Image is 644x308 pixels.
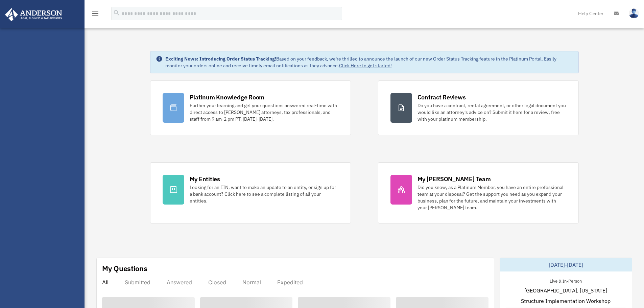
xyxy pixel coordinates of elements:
a: Platinum Knowledge Room Further your learning and get your questions answered real-time with dire... [150,80,351,135]
div: My Questions [102,263,147,274]
div: My [PERSON_NAME] Team [418,175,491,183]
div: Do you have a contract, rental agreement, or other legal document you would like an attorney's ad... [418,102,566,122]
a: Click Here to get started! [339,63,392,69]
div: Contract Reviews [418,93,466,101]
img: Anderson Advisors Platinum Portal [3,8,64,21]
div: Closed [208,279,226,286]
strong: Exciting News: Introducing Order Status Tracking! [165,56,276,62]
div: My Entities [190,175,220,183]
div: Submitted [125,279,150,286]
span: Structure Implementation Workshop [521,297,611,305]
div: Platinum Knowledge Room [190,93,265,101]
a: Contract Reviews Do you have a contract, rental agreement, or other legal document you would like... [378,80,579,135]
a: My [PERSON_NAME] Team Did you know, as a Platinum Member, you have an entire professional team at... [378,162,579,223]
div: Further your learning and get your questions answered real-time with direct access to [PERSON_NAM... [190,102,338,122]
div: All [102,279,109,286]
i: search [113,9,120,17]
span: [GEOGRAPHIC_DATA], [US_STATE] [524,286,607,294]
div: [DATE]-[DATE] [500,258,632,271]
a: My Entities Looking for an EIN, want to make an update to an entity, or sign up for a bank accoun... [150,162,351,223]
div: Expedited [277,279,303,286]
div: Looking for an EIN, want to make an update to an entity, or sign up for a bank account? Click her... [190,184,338,204]
div: Live & In-Person [544,277,587,284]
a: menu [91,12,99,18]
img: User Pic [629,8,639,18]
div: Based on your feedback, we're thrilled to announce the launch of our new Order Status Tracking fe... [165,55,573,69]
div: Answered [167,279,192,286]
div: Did you know, as a Platinum Member, you have an entire professional team at your disposal? Get th... [418,184,566,211]
i: menu [91,9,99,18]
div: Normal [242,279,261,286]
